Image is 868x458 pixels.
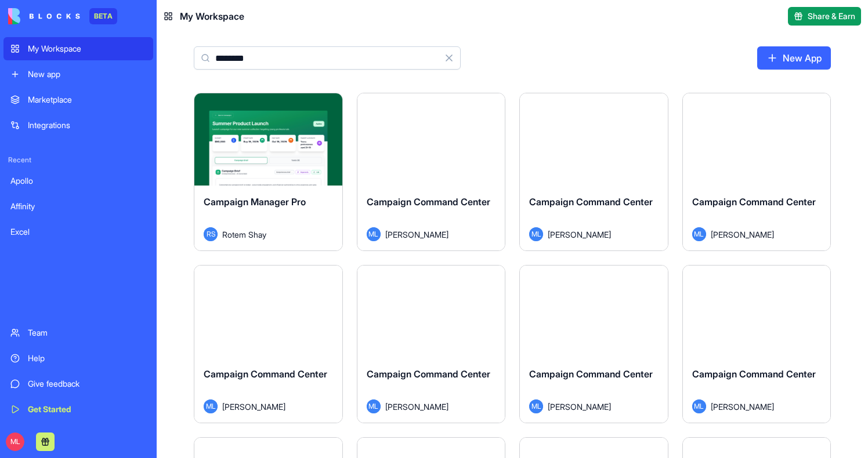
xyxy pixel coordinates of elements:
[204,399,218,413] span: ML
[8,8,117,24] a: BETA
[3,169,153,192] a: Apollo
[28,404,146,415] div: Get Started
[519,265,668,423] a: Campaign Command CenterML[PERSON_NAME]
[89,8,117,24] div: BETA
[367,227,381,241] span: ML
[3,195,153,218] a: Affinity
[8,8,80,24] img: logo
[682,93,831,251] a: Campaign Command CenterML[PERSON_NAME]
[711,228,774,241] span: [PERSON_NAME]
[808,10,855,22] span: Share & Earn
[194,265,343,423] a: Campaign Command CenterML[PERSON_NAME]
[757,46,831,70] a: New App
[529,368,653,380] span: Campaign Command Center
[180,9,244,23] span: My Workspace
[385,401,449,413] span: [PERSON_NAME]
[28,43,146,54] div: My Workspace
[692,227,706,241] span: ML
[548,228,611,241] span: [PERSON_NAME]
[519,93,668,251] a: Campaign Command CenterML[PERSON_NAME]
[3,37,153,60] a: My Workspace
[711,401,774,413] span: [PERSON_NAME]
[28,378,146,390] div: Give feedback
[28,119,146,131] div: Integrations
[204,196,306,208] span: Campaign Manager Pro
[204,227,218,241] span: RS
[3,372,153,395] a: Give feedback
[194,93,343,251] a: Campaign Manager ProRSRotem Shay
[204,368,327,380] span: Campaign Command Center
[3,155,153,165] span: Recent
[529,227,543,241] span: ML
[222,401,285,413] span: [PERSON_NAME]
[385,228,449,241] span: [PERSON_NAME]
[548,401,611,413] span: [PERSON_NAME]
[367,196,490,208] span: Campaign Command Center
[3,114,153,137] a: Integrations
[367,368,490,380] span: Campaign Command Center
[3,88,153,111] a: Marketplace
[28,352,146,364] div: Help
[3,63,153,86] a: New app
[3,220,153,243] a: Excel
[357,93,506,251] a: Campaign Command CenterML[PERSON_NAME]
[529,196,653,208] span: Campaign Command Center
[28,94,146,106] div: Marketplace
[10,175,146,187] div: Apollo
[692,196,816,208] span: Campaign Command Center
[10,226,146,238] div: Excel
[437,46,461,70] button: Clear
[682,265,831,423] a: Campaign Command CenterML[PERSON_NAME]
[692,368,816,380] span: Campaign Command Center
[28,327,146,339] div: Team
[3,321,153,344] a: Team
[28,68,146,80] div: New app
[3,398,153,421] a: Get Started
[357,265,506,423] a: Campaign Command CenterML[PERSON_NAME]
[692,399,706,413] span: ML
[529,399,543,413] span: ML
[3,347,153,370] a: Help
[788,7,861,26] button: Share & Earn
[10,201,146,212] div: Affinity
[6,432,24,451] span: ML
[222,228,266,241] span: Rotem Shay
[367,399,381,413] span: ML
